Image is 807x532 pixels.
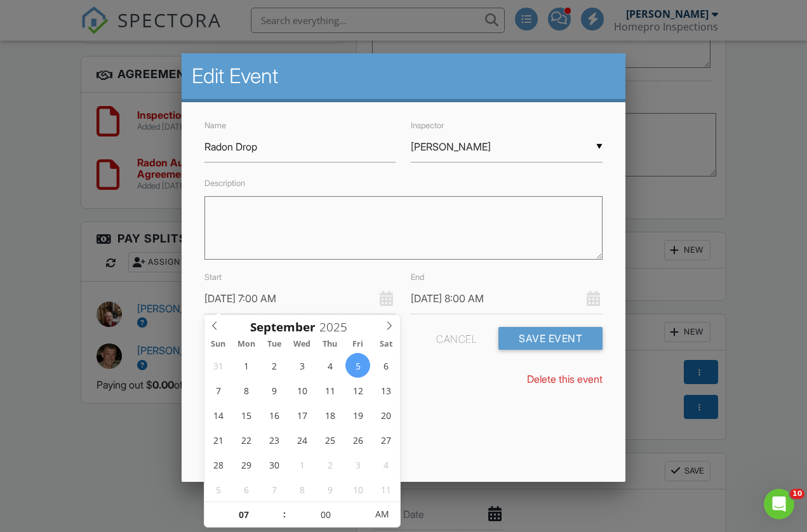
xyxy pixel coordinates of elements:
input: Select Date [411,283,603,314]
span: October 8, 2025 [290,477,314,502]
span: September 22, 2025 [234,427,258,452]
label: Start [204,272,222,282]
iframe: Intercom live chat [764,489,794,519]
span: September 14, 2025 [206,402,230,427]
span: : [283,502,286,527]
input: Select Date [204,283,396,314]
span: September 8, 2025 [234,378,258,402]
span: October 5, 2025 [206,477,230,502]
span: Thu [316,340,344,349]
span: October 7, 2025 [262,477,286,502]
span: September 17, 2025 [290,402,314,427]
span: September 10, 2025 [290,378,314,402]
span: Tue [260,340,288,349]
span: September 24, 2025 [290,427,314,452]
span: September 3, 2025 [290,353,314,378]
span: September 25, 2025 [317,427,342,452]
span: September 9, 2025 [262,378,286,402]
span: September 15, 2025 [234,402,258,427]
span: Mon [232,340,260,349]
span: Scroll to increment [250,321,316,333]
span: October 6, 2025 [234,477,258,502]
span: October 4, 2025 [373,452,398,477]
div: Cancel [436,327,477,350]
span: October 1, 2025 [290,452,314,477]
span: September 27, 2025 [373,427,398,452]
span: Click to toggle [364,502,399,527]
span: September 13, 2025 [373,378,398,402]
span: September 28, 2025 [206,452,230,477]
span: Sat [372,340,400,349]
span: September 7, 2025 [206,378,230,402]
span: October 9, 2025 [317,477,342,502]
input: Scroll to increment [286,502,364,528]
span: 10 [790,489,804,499]
span: September 12, 2025 [345,378,370,402]
label: Inspector [411,121,444,130]
input: Scroll to increment [316,319,357,335]
span: September 16, 2025 [262,402,286,427]
span: September 23, 2025 [262,427,286,452]
span: October 3, 2025 [345,452,370,477]
span: August 31, 2025 [206,353,230,378]
span: September 2, 2025 [262,353,286,378]
label: Description [204,178,245,188]
h2: Edit Event [192,63,615,89]
span: September 19, 2025 [345,402,370,427]
span: Sun [204,340,232,349]
span: September 4, 2025 [317,353,342,378]
span: September 1, 2025 [234,353,258,378]
span: September 20, 2025 [373,402,398,427]
span: September 30, 2025 [262,452,286,477]
a: Delete this event [527,373,603,385]
span: October 11, 2025 [373,477,398,502]
span: September 6, 2025 [373,353,398,378]
button: Save Event [498,327,603,350]
span: September 21, 2025 [206,427,230,452]
span: October 10, 2025 [345,477,370,502]
span: September 29, 2025 [234,452,258,477]
span: Wed [288,340,316,349]
span: September 11, 2025 [317,378,342,402]
span: September 26, 2025 [345,427,370,452]
span: September 18, 2025 [317,402,342,427]
span: October 2, 2025 [317,452,342,477]
label: End [411,272,424,282]
label: Name [204,121,226,130]
span: September 5, 2025 [345,353,370,378]
span: Fri [344,340,372,349]
input: Scroll to increment [204,502,283,528]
